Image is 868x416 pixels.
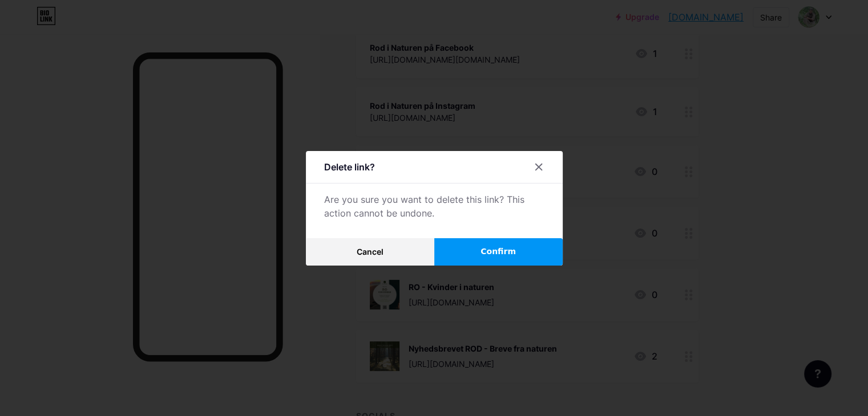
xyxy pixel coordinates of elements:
[357,247,383,256] span: Cancel
[481,246,516,258] span: Confirm
[306,238,434,266] button: Cancel
[434,238,563,266] button: Confirm
[324,193,544,220] div: Are you sure you want to delete this link? This action cannot be undone.
[324,160,375,174] div: Delete link?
